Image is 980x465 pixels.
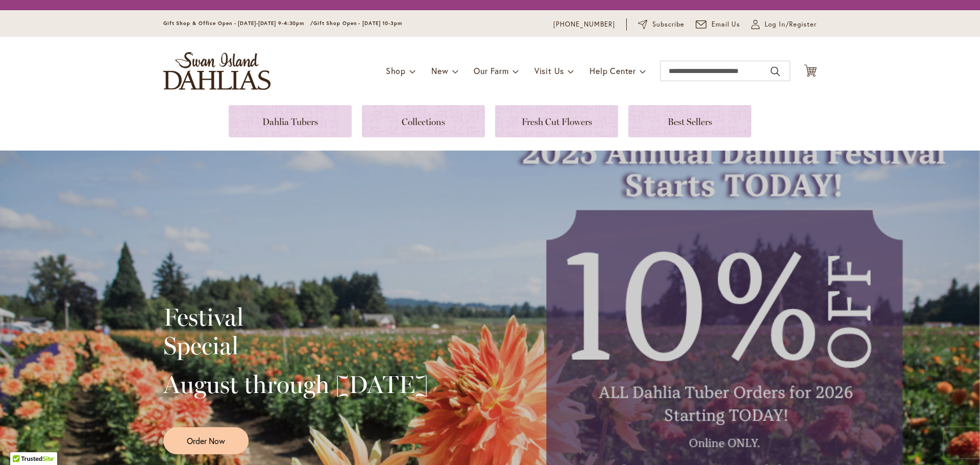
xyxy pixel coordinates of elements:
a: store logo [163,52,271,90]
span: Email Us [712,19,741,30]
span: Visit Us [534,65,564,76]
span: Gift Shop & Office Open - [DATE]-[DATE] 9-4:30pm / [163,20,313,27]
span: New [431,65,448,76]
a: Subscribe [638,19,684,30]
span: Shop [386,65,406,76]
span: Subscribe [652,19,684,30]
span: Log In/Register [765,19,817,30]
a: Log In/Register [751,19,817,30]
span: Our Farm [474,65,508,76]
a: [PHONE_NUMBER] [553,19,615,30]
a: Email Us [696,19,741,30]
span: Gift Shop Open - [DATE] 10-3pm [313,20,402,27]
h2: August through [DATE] [163,370,428,399]
button: Search [771,63,780,80]
span: Help Center [590,65,636,76]
h2: Festival Special [163,303,428,360]
a: Order Now [163,427,249,454]
span: Order Now [187,435,225,447]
